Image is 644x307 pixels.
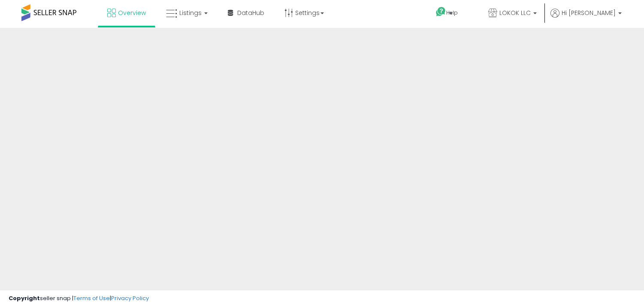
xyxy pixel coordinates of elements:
a: Hi [PERSON_NAME] [550,9,622,26]
i: Get Help [435,6,446,17]
a: Privacy Policy [111,294,149,302]
span: Overview [118,9,146,17]
span: LOKOK LLC [499,9,531,17]
span: Listings [179,9,202,17]
div: seller snap | | [9,295,149,303]
a: Terms of Use [73,294,110,302]
span: Hi [PERSON_NAME] [562,9,616,17]
strong: Copyright [9,294,40,302]
span: DataHub [237,9,264,17]
span: Help [446,9,458,16]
